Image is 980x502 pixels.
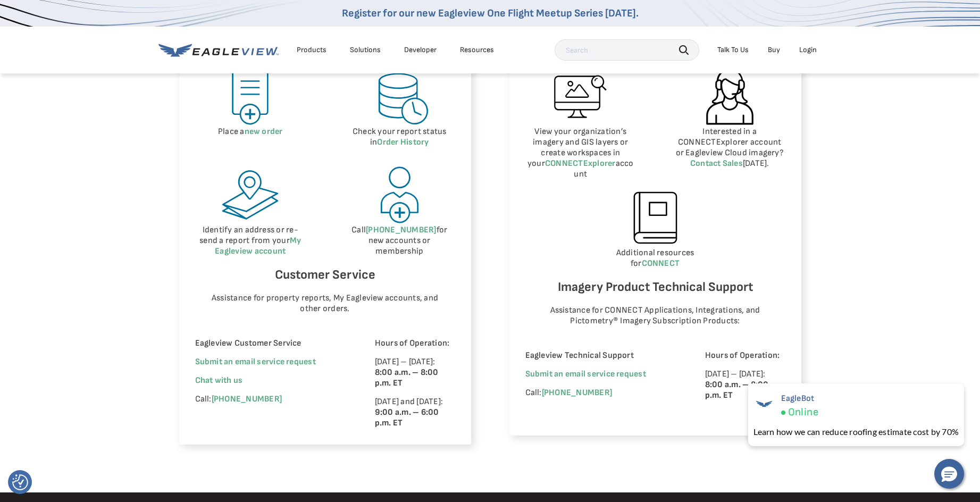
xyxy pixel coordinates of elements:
[195,375,243,386] span: Chat with us
[642,258,680,269] a: CONNECT
[690,158,743,169] a: Contact Sales
[705,380,769,400] strong: 8:00 a.m. – 8:00 p.m. ET
[934,459,964,489] button: Hello, have a question? Let’s chat.
[344,225,455,257] p: Call for new accounts or membership
[674,127,785,169] p: Interested in a CONNECTExplorer account or Eagleview Cloud imagery? [DATE].
[375,367,439,388] strong: 8:00 a.m. – 8:00 p.m. ET
[195,357,316,367] a: Submit an email service request
[705,369,785,401] p: [DATE] – [DATE]:
[781,394,818,404] span: EagleBot
[460,45,494,55] div: Resources
[375,397,455,429] p: [DATE] and [DATE]:
[705,350,785,361] p: Hours of Operation:
[788,406,818,419] span: Online
[297,45,326,55] div: Products
[377,137,429,147] a: Order History
[545,158,616,169] a: CONNECTExplorer
[717,45,749,55] div: Talk To Us
[195,394,346,405] p: Call:
[525,277,785,297] h6: Imagery Product Technical Support
[375,407,439,428] strong: 9:00 a.m. – 6:00 p.m. ET
[245,127,283,137] a: new order
[753,425,959,438] div: Learn how we can reduce roofing estimate cost by 70%
[350,45,381,55] div: Solutions
[12,474,28,490] img: Revisit consent button
[542,388,612,398] a: [PHONE_NUMBER]
[12,474,28,490] button: Consent Preferences
[555,39,699,61] input: Search
[535,305,775,327] p: Assistance for CONNECT Applications, Integrations, and Pictometry® Imagery Subscription Products:
[525,127,636,180] p: View your organization’s imagery and GIS layers or create workspaces in your account
[366,225,436,235] a: [PHONE_NUMBER]
[195,127,306,137] p: Place a
[799,45,817,55] div: Login
[195,265,455,285] h6: Customer Service
[404,45,437,55] a: Developer
[768,45,780,55] a: Buy
[753,394,775,415] img: EagleBot
[344,127,455,148] p: Check your report status in
[215,236,301,256] a: My Eagleview account
[375,357,455,389] p: [DATE] – [DATE]:
[375,338,455,349] p: Hours of Operation:
[195,225,306,257] p: Identify an address or re-send a report from your
[205,293,445,314] p: Assistance for property reports, My Eagleview accounts, and other orders.
[525,388,676,398] p: Call:
[212,394,282,404] a: [PHONE_NUMBER]
[525,369,646,379] a: Submit an email service request
[342,7,639,20] a: Register for our new Eagleview One Flight Meetup Series [DATE].
[525,248,785,269] p: Additional resources for
[525,350,676,361] p: Eagleview Technical Support
[195,338,346,349] p: Eagleview Customer Service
